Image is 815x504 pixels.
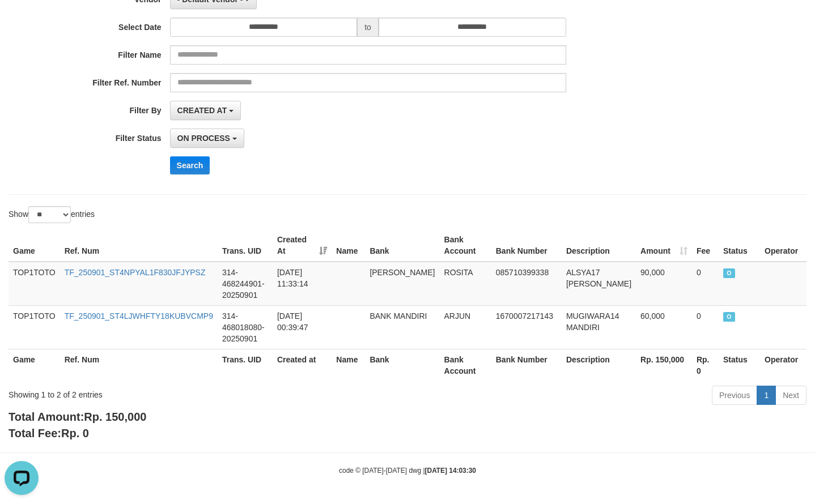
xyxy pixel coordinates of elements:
button: ON PROCESS [170,129,244,148]
th: Operator [760,349,806,381]
td: [DATE] 00:39:47 [273,305,332,349]
th: Game [9,349,60,381]
button: Open LiveChat chat widget [5,5,39,39]
th: Status [719,349,760,381]
button: CREATED AT [170,101,241,120]
th: Fee [692,229,719,262]
th: Ref. Num [60,349,218,381]
td: ARJUN [440,305,491,349]
td: 60,000 [636,305,692,349]
span: ON PROCESS [177,134,230,143]
span: CREATED AT [177,106,227,115]
span: to [357,18,379,37]
th: Bank Account [440,229,491,262]
a: TF_250901_ST4LJWHFTY18KUBVCMP9 [65,311,213,321]
th: Description [562,229,636,262]
a: 1 [757,386,776,405]
td: MUGIWARA14 MANDIRI [562,305,636,349]
td: BANK MANDIRI [365,305,439,349]
small: code © [DATE]-[DATE] dwg | [339,467,476,475]
span: Rp. 0 [61,427,89,439]
label: Show entries [9,206,95,223]
td: TOP1TOTO [9,262,60,306]
th: Bank [365,229,439,262]
td: 1670007217143 [491,305,562,349]
th: Bank Number [491,229,562,262]
td: 90,000 [636,262,692,306]
td: [DATE] 11:33:14 [273,262,332,306]
td: [PERSON_NAME] [365,262,439,306]
select: Showentries [28,206,71,223]
td: 0 [692,262,719,306]
td: 085710399338 [491,262,562,306]
button: Search [170,156,210,174]
td: TOP1TOTO [9,305,60,349]
div: Showing 1 to 2 of 2 entries [9,385,331,400]
td: ROSITA [440,262,491,306]
td: 0 [692,305,719,349]
th: Bank Number [491,349,562,381]
span: ON PROCESS [723,268,735,278]
span: ON PROCESS [723,312,735,322]
th: Bank [365,349,439,381]
th: Name [332,229,365,262]
th: Bank Account [440,349,491,381]
strong: [DATE] 14:03:30 [425,467,476,475]
th: Name [332,349,365,381]
th: Rp. 0 [692,349,719,381]
th: Amount: activate to sort column ascending [636,229,692,262]
th: Trans. UID [218,349,273,381]
span: Rp. 150,000 [84,411,146,423]
th: Trans. UID [218,229,273,262]
td: 314-468018080-20250901 [218,305,273,349]
th: Ref. Num [60,229,218,262]
th: Game [9,229,60,262]
td: 314-468244901-20250901 [218,262,273,306]
th: Description [562,349,636,381]
b: Total Amount: [9,411,146,423]
th: Created At: activate to sort column ascending [273,229,332,262]
th: Rp. 150,000 [636,349,692,381]
a: Next [775,386,806,405]
a: Previous [712,386,757,405]
th: Created at [273,349,332,381]
td: ALSYA17 [PERSON_NAME] [562,262,636,306]
b: Total Fee: [9,427,89,439]
th: Status [719,229,760,262]
th: Operator [760,229,806,262]
a: TF_250901_ST4NPYAL1F830JFJYPSZ [65,268,206,277]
